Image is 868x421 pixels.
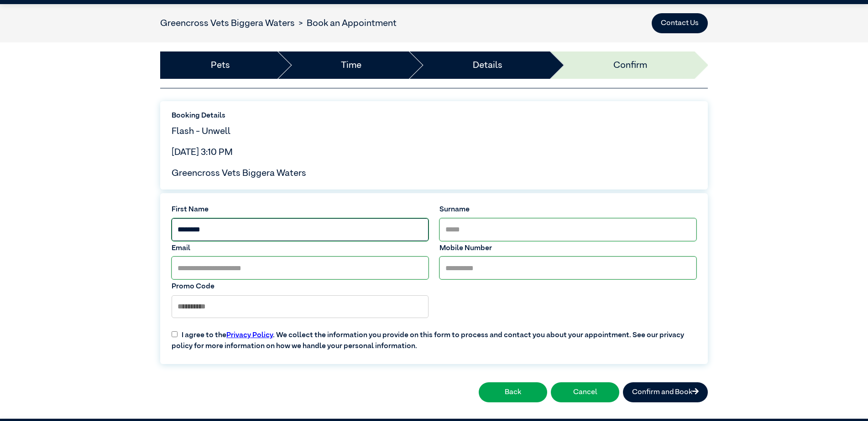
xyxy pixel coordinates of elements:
[652,13,708,33] button: Contact Us
[172,127,230,136] span: Flash - Unwell
[551,382,619,402] button: Cancel
[211,58,230,72] a: Pets
[479,382,547,402] button: Back
[166,323,702,352] label: I agree to the . We collect the information you provide on this form to process and contact you a...
[295,16,397,30] li: Book an Appointment
[172,169,306,178] span: Greencross Vets Biggera Waters
[172,243,429,254] label: Email
[473,58,502,72] a: Details
[226,332,273,339] a: Privacy Policy
[172,110,696,121] label: Booking Details
[439,204,696,215] label: Surname
[160,16,397,30] nav: breadcrumb
[172,148,233,157] span: [DATE] 3:10 PM
[172,331,178,337] input: I agree to thePrivacy Policy. We collect the information you provide on this form to process and ...
[160,19,295,28] a: Greencross Vets Biggera Waters
[172,281,429,292] label: Promo Code
[439,243,696,254] label: Mobile Number
[623,382,708,402] button: Confirm and Book
[172,204,429,215] label: First Name
[341,58,361,72] a: Time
